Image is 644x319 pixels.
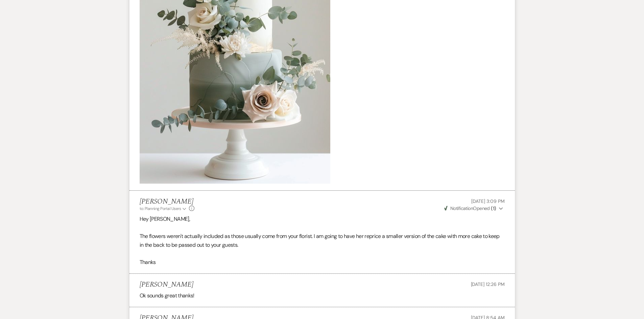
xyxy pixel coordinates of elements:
[140,206,188,212] button: to: Planning Portal Users
[140,281,193,289] h5: [PERSON_NAME]
[140,206,181,211] span: to: Planning Portal Users
[140,258,505,267] p: Thanks
[140,232,505,249] p: The flowers weren't actually included as those usually come from your florist. I am going to have...
[140,291,505,300] p: Ok sounds great thanks!
[444,205,496,211] span: Opened
[471,198,504,204] span: [DATE] 3:09 PM
[491,205,496,211] strong: ( 1 )
[450,205,473,211] span: Notification
[471,281,505,287] span: [DATE] 12:26 PM
[140,215,505,223] p: Hey [PERSON_NAME],
[140,197,195,206] h5: [PERSON_NAME]
[443,205,505,212] button: NotificationOpened (1)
